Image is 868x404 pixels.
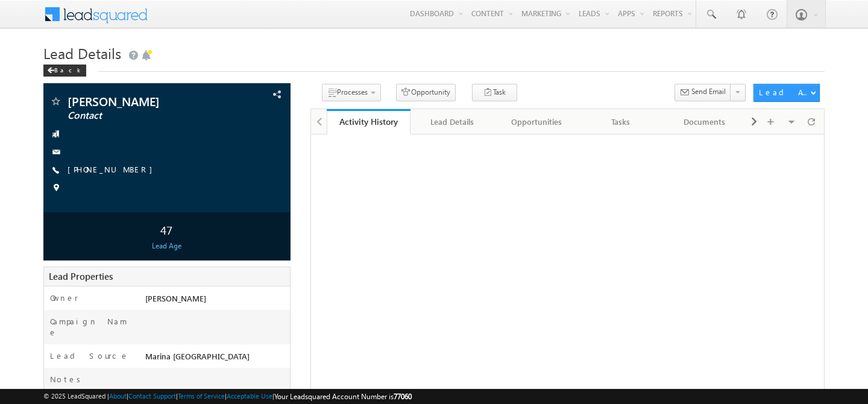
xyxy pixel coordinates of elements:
label: Campaign Name [50,316,133,338]
div: Lead Age [46,241,287,251]
a: About [109,392,127,400]
a: Back [43,64,92,74]
span: Lead Properties [49,270,113,282]
a: Terms of Service [178,392,225,400]
button: Task [472,84,517,101]
div: Lead Actions [759,87,810,98]
span: [PERSON_NAME] [68,95,220,107]
div: 47 [46,218,287,241]
button: Lead Actions [753,84,820,102]
div: Back [43,65,86,77]
span: Send Email [691,86,726,97]
a: Tasks [579,109,663,134]
div: Opportunities [505,115,568,129]
div: Documents [673,115,737,129]
span: Lead Details [43,43,121,63]
button: Processes [322,84,381,101]
div: Activity History [336,116,402,127]
button: Opportunity [396,84,456,101]
label: Notes [50,374,85,385]
span: Contact [68,110,220,122]
a: Lead Details [410,109,495,134]
span: [PHONE_NUMBER] [68,164,159,176]
label: Lead Source [50,350,129,361]
a: Opportunities [495,109,579,134]
label: Owner [50,292,78,303]
a: Activity History [327,109,411,134]
a: Acceptable Use [227,392,272,400]
span: [PERSON_NAME] [145,293,206,303]
span: © 2025 LeadSquared | | | | | [43,391,412,402]
button: Send Email [675,84,731,101]
span: Processes [337,87,368,96]
a: Documents [663,109,747,134]
span: 77060 [394,392,412,401]
span: Your Leadsquared Account Number is [274,392,412,401]
div: Tasks [588,115,652,129]
a: Contact Support [128,392,176,400]
div: Marina [GEOGRAPHIC_DATA] [142,350,290,367]
div: Lead Details [420,115,484,129]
